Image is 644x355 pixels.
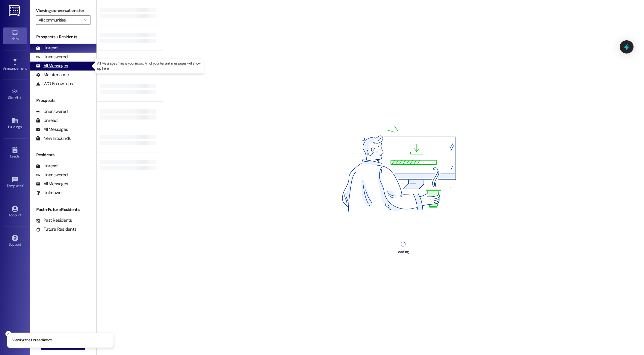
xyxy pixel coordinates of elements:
div: Prospects [30,97,96,104]
div: Prospects + Residents [30,34,96,40]
a: Account [3,204,27,220]
button: Close toast [5,331,11,337]
span: • [22,95,22,99]
div: Past + Future Residents [30,206,96,213]
a: Buildings [3,116,27,132]
i:  [84,18,87,22]
div: WO Follow-ups [36,81,73,87]
img: ResiDesk Logo [9,5,21,16]
p: All Messages: This is your inbox. All of your tenant messages will show up here. [97,61,201,71]
div: All Messages [36,63,68,69]
div: Unanswered [36,172,68,178]
div: Unread [36,45,58,51]
div: Unanswered [36,108,68,115]
a: Inbox [3,27,27,44]
div: Unanswered [36,54,68,60]
a: Leads [3,145,27,161]
div: Residents [30,152,96,158]
div: Unread [36,163,58,169]
span: • [23,183,24,187]
label: Viewing conversations for [36,6,90,15]
div: Future Residents [36,226,76,232]
div: Unknown [36,190,61,196]
input: All communities [39,15,81,25]
div: All Messages [36,181,68,187]
div: Loading... [397,249,410,255]
span: • [27,65,28,70]
a: Site Visit • [3,86,27,102]
a: Support [3,233,27,249]
div: Unread [36,117,58,124]
div: All Messages [36,126,68,133]
p: Viewing the Unread inbox [12,338,52,343]
div: New Inbounds [36,135,71,142]
div: Maintenance [36,72,69,78]
div: Past Residents [36,217,72,224]
a: Templates • [3,175,27,191]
